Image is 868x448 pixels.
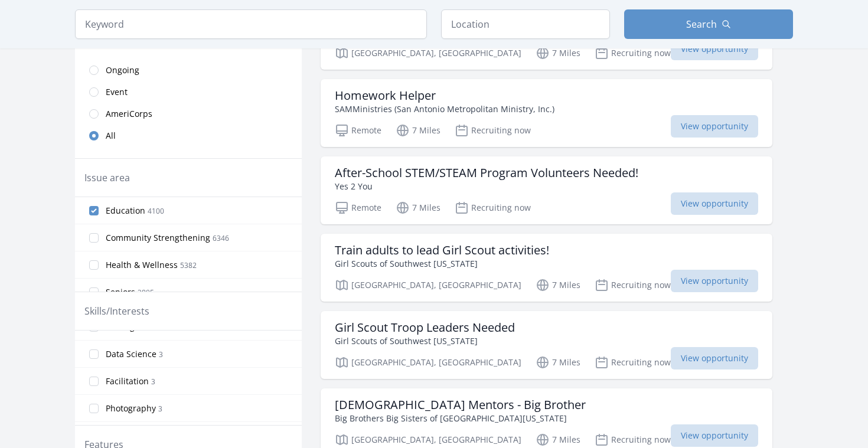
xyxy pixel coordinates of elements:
[595,355,671,369] p: Recruiting now
[595,278,671,292] p: Recruiting now
[159,349,163,359] span: 3
[180,260,197,270] span: 5382
[335,335,515,347] p: Girl Scouts of Southwest [US_STATE]
[89,260,99,270] input: Health & Wellness 5382
[213,233,229,243] span: 6346
[536,46,580,60] p: 7 Miles
[335,46,521,60] p: [GEOGRAPHIC_DATA], [GEOGRAPHIC_DATA]
[321,311,772,379] a: Girl Scout Troop Leaders Needed Girl Scouts of Southwest [US_STATE] [GEOGRAPHIC_DATA], [GEOGRAPHI...
[335,433,521,447] p: [GEOGRAPHIC_DATA], [GEOGRAPHIC_DATA]
[671,424,758,447] span: View opportunity
[106,232,210,244] span: Community Strengthening
[335,321,515,335] h3: Girl Scout Troop Leaders Needed
[75,59,302,81] a: Ongoing
[106,108,152,120] span: AmeriCorps
[441,9,610,39] input: Location
[335,201,381,215] p: Remote
[335,278,521,292] p: [GEOGRAPHIC_DATA], [GEOGRAPHIC_DATA]
[335,103,554,115] p: SAMMinistries (San Antonio Metropolitan Ministry, Inc.)
[106,64,139,76] span: Ongoing
[536,278,580,292] p: 7 Miles
[89,377,99,386] input: Facilitation 3
[536,433,580,447] p: 7 Miles
[106,130,116,142] span: All
[89,287,99,297] input: Seniors 3895
[106,205,145,217] span: Education
[106,348,156,360] span: Data Science
[671,115,758,138] span: View opportunity
[321,234,772,302] a: Train adults to lead Girl Scout activities! Girl Scouts of Southwest [US_STATE] [GEOGRAPHIC_DATA]...
[148,206,164,216] span: 4100
[686,17,717,31] span: Search
[455,201,531,215] p: Recruiting now
[321,79,772,147] a: Homework Helper SAMMinistries (San Antonio Metropolitan Ministry, Inc.) Remote 7 Miles Recruiting...
[335,123,381,138] p: Remote
[75,81,302,103] a: Event
[335,243,549,257] h3: Train adults to lead Girl Scout activities!
[595,46,671,60] p: Recruiting now
[151,377,155,387] span: 3
[75,9,427,39] input: Keyword
[455,123,531,138] p: Recruiting now
[595,433,671,447] p: Recruiting now
[106,403,156,414] span: Photography
[671,270,758,292] span: View opportunity
[671,347,758,369] span: View opportunity
[335,398,586,412] h3: [DEMOGRAPHIC_DATA] Mentors - Big Brother
[671,192,758,215] span: View opportunity
[89,206,99,215] input: Education 4100
[335,89,554,103] h3: Homework Helper
[335,355,521,369] p: [GEOGRAPHIC_DATA], [GEOGRAPHIC_DATA]
[321,156,772,224] a: After-School STEM/STEAM Program Volunteers Needed! Yes 2 You Remote 7 Miles Recruiting now View o...
[106,86,128,98] span: Event
[396,201,440,215] p: 7 Miles
[106,259,178,271] span: Health & Wellness
[84,304,149,318] legend: Skills/Interests
[89,349,99,359] input: Data Science 3
[536,355,580,369] p: 7 Miles
[335,180,638,192] p: Yes 2 You
[335,166,638,180] h3: After-School STEM/STEAM Program Volunteers Needed!
[106,375,149,387] span: Facilitation
[335,412,586,424] p: Big Brothers Big Sisters of [GEOGRAPHIC_DATA][US_STATE]
[335,257,549,270] p: Girl Scouts of Southwest [US_STATE]
[624,9,793,39] button: Search
[75,103,302,125] a: AmeriCorps
[89,233,99,243] input: Community Strengthening 6346
[396,123,440,138] p: 7 Miles
[75,125,302,146] a: All
[671,38,758,60] span: View opportunity
[84,171,130,185] legend: Issue area
[89,404,99,413] input: Photography 3
[106,286,135,298] span: Seniors
[138,287,154,297] span: 3895
[158,404,162,414] span: 3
